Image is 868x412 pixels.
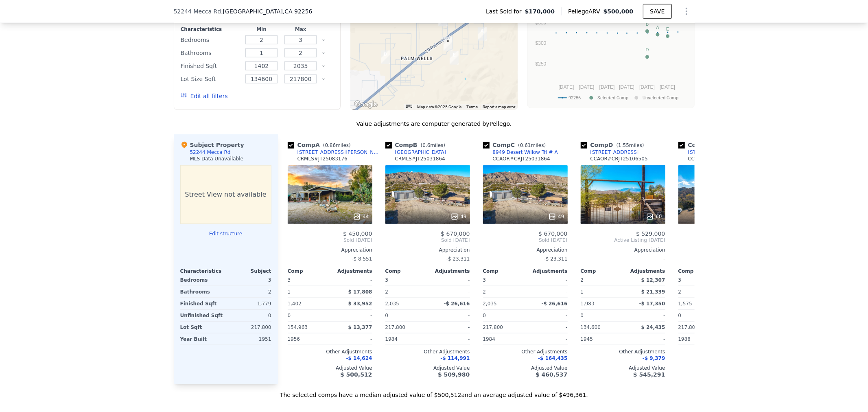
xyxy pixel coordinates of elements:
[581,253,665,265] div: -
[227,298,271,309] div: 1,779
[180,333,224,345] div: Year Built
[227,322,271,333] div: 217,800
[483,365,568,371] div: Adjusted Value
[625,310,665,321] div: -
[348,301,372,307] span: $ 33,952
[533,4,689,106] svg: A chart.
[340,371,372,378] span: $ 500,512
[406,105,412,108] button: Keyboard shortcuts
[666,26,669,31] text: E
[527,310,568,321] div: -
[441,230,470,237] span: $ 670,000
[322,52,325,55] button: Clear
[446,256,470,262] span: -$ 23,311
[180,230,271,237] button: Edit structure
[429,286,470,298] div: -
[678,324,699,330] span: 217,800
[643,4,671,19] button: SAVE
[678,277,682,283] span: 3
[429,274,470,286] div: -
[288,348,372,355] div: Other Adjustments
[581,348,665,355] div: Other Adjustments
[190,156,244,162] div: MLS Data Unavailable
[527,286,568,298] div: -
[346,355,372,361] span: -$ 14,624
[352,256,372,262] span: -$ 8,551
[536,371,567,378] span: $ 460,537
[288,149,382,156] a: [STREET_ADDRESS][PERSON_NAME]
[180,310,224,321] div: Unfinished Sqft
[483,324,503,330] span: 217,800
[283,26,319,33] div: Max
[483,348,568,355] div: Other Adjustments
[429,333,470,345] div: -
[581,301,595,307] span: 1,983
[542,301,568,307] span: -$ 26,616
[599,84,615,90] text: [DATE]
[332,310,372,321] div: -
[581,277,584,283] span: 2
[625,333,665,345] div: -
[678,247,763,253] div: Appreciation
[678,365,763,371] div: Adjusted Value
[181,73,241,85] div: Lot Size Sqft
[483,247,568,253] div: Appreciation
[385,247,470,253] div: Appreciation
[590,149,639,156] div: [STREET_ADDRESS]
[180,274,224,286] div: Bedrooms
[330,268,372,274] div: Adjustments
[483,277,486,283] span: 3
[395,149,446,156] div: [GEOGRAPHIC_DATA]
[181,34,241,46] div: Bedrooms
[581,313,584,318] span: 0
[288,333,328,345] div: 1956
[385,286,426,298] div: 2
[417,105,461,109] span: Map data ©2025 Google
[597,95,628,101] text: Selected Comp
[643,95,678,101] text: Unselected Comp
[581,268,623,274] div: Comp
[348,289,372,295] span: $ 17,808
[660,84,675,90] text: [DATE]
[639,301,665,307] span: -$ 17,350
[581,149,639,156] a: [STREET_ADDRESS]
[688,156,746,162] div: CCAOR # CRJT24248924
[678,237,763,243] span: Active Listing [DATE]
[623,268,665,274] div: Adjustments
[538,230,567,237] span: $ 670,000
[581,141,647,149] div: Comp D
[385,237,470,243] span: Sold [DATE]
[536,41,547,46] text: $300
[180,286,224,298] div: Bathrooms
[536,20,547,26] text: $350
[493,156,550,162] div: CCAOR # CRJT25031864
[559,84,574,90] text: [DATE]
[381,50,390,64] div: 51000 Canyon Rd
[688,149,737,156] div: [STREET_ADDRESS]
[678,268,721,274] div: Comp
[590,156,648,162] div: CCAOR # CRJT25106505
[678,141,744,149] div: Comp E
[288,247,372,253] div: Appreciation
[320,142,354,148] span: ( miles)
[422,142,430,148] span: 0.6
[385,277,389,283] span: 3
[385,365,470,371] div: Adjusted Value
[618,142,629,148] span: 1.55
[581,286,621,298] div: 1
[483,141,549,149] div: Comp C
[483,313,486,318] span: 0
[641,289,665,295] span: $ 21,339
[288,324,308,330] span: 154,963
[297,156,348,162] div: CRMLS # JT25083176
[678,301,692,307] span: 1,575
[536,61,547,67] text: $250
[385,268,428,274] div: Comp
[444,301,470,307] span: -$ 26,616
[288,268,330,274] div: Comp
[603,8,634,15] span: $500,000
[322,65,325,68] button: Clear
[581,324,601,330] span: 134,600
[288,313,291,318] span: 0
